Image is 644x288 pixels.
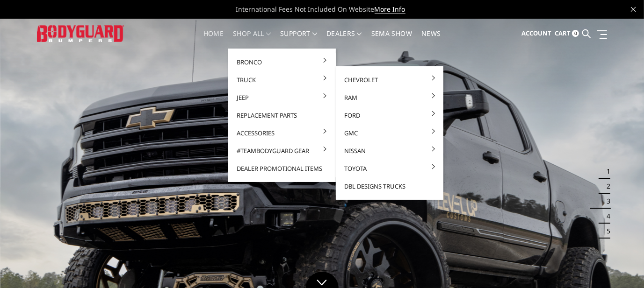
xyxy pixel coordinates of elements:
a: Dealers [326,30,362,49]
a: Ram [340,89,440,106]
img: BODYGUARD BUMPERS [37,25,124,42]
button: 4 of 5 [601,209,610,224]
button: 5 of 5 [601,224,610,239]
span: Account [521,29,551,37]
a: SEMA Show [371,30,412,49]
a: #TeamBodyguard Gear [232,142,332,160]
a: shop all [233,30,271,49]
a: Truck [232,71,332,89]
a: Chevrolet [340,71,440,89]
a: Click to Down [306,272,339,288]
a: Bronco [232,53,332,71]
a: GMC [340,124,440,142]
a: Cart 0 [555,21,579,46]
button: 3 of 5 [601,194,610,209]
a: Home [203,30,224,49]
a: More Info [375,5,405,14]
a: Replacement Parts [232,106,332,124]
a: DBL Designs Trucks [340,177,440,195]
span: 0 [572,30,579,37]
a: Accessories [232,124,332,142]
a: Account [521,21,551,46]
a: Dealer Promotional Items [232,160,332,177]
a: Ford [340,106,440,124]
button: 1 of 5 [601,164,610,179]
a: Support [280,30,317,49]
a: News [421,30,441,49]
button: 2 of 5 [601,179,610,194]
a: Jeep [232,89,332,106]
a: Toyota [340,160,440,177]
a: Nissan [340,142,440,160]
span: Cart [555,29,571,37]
